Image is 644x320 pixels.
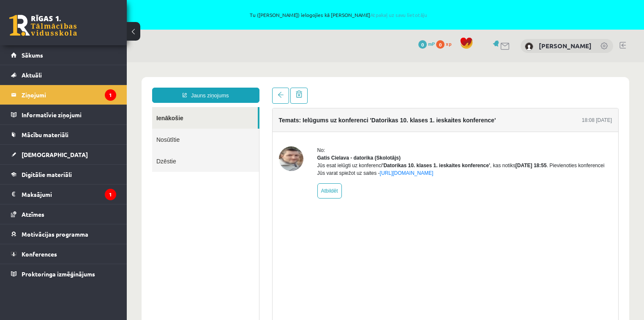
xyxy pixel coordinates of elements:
[436,40,445,49] span: 0
[436,40,456,47] a: 0 xp
[97,12,580,17] span: Tu ([PERSON_NAME]) ielogojies kā [PERSON_NAME]
[418,40,427,49] span: 0
[22,250,57,258] span: Konferences
[25,66,132,88] a: Nosūtītie
[11,145,116,164] a: [DEMOGRAPHIC_DATA]
[446,40,451,47] span: xp
[525,42,533,51] img: Markuss Gūtmanis
[22,185,116,204] legend: Maksājumi
[191,84,486,92] div: No:
[22,151,88,158] span: [DEMOGRAPHIC_DATA]
[11,125,116,144] a: Mācību materiāli
[389,100,420,106] b: [DATE] 18:55
[22,270,95,278] span: Proktoringa izmēģinājums
[105,189,116,200] i: 1
[11,165,116,184] a: Digitālie materiāli
[191,121,215,136] a: Atbildēt
[256,100,363,106] b: 'Datorikas 10. klases 1. ieskaites konference'
[22,230,88,238] span: Motivācijas programma
[539,41,592,50] a: [PERSON_NAME]
[11,45,116,65] a: Sākums
[191,99,486,115] div: Jūs esat ielūgti uz konferenci , kas notiks . Pievienoties konferencei Jūs varat spiežot uz saites -
[22,131,68,138] span: Mācību materiāli
[25,88,132,110] a: Dzēstie
[455,54,485,62] div: 18:08 [DATE]
[11,204,116,224] a: Atzīmes
[22,105,116,124] legend: Informatīvie ziņojumi
[25,25,133,41] a: Jauns ziņojums
[11,185,116,204] a: Maksājumi1
[152,84,177,109] img: Gatis Cielava - datorika
[253,108,307,114] a: [URL][DOMAIN_NAME]
[22,85,116,105] legend: Ziņojumi
[11,264,116,284] a: Proktoringa izmēģinājums
[9,15,77,36] a: Rīgas 1. Tālmācības vidusskola
[22,171,72,178] span: Digitālie materiāli
[22,51,43,59] span: Sākums
[11,85,116,105] a: Ziņojumi1
[22,210,44,218] span: Atzīmes
[105,89,116,101] i: 1
[428,40,435,47] span: mP
[11,244,116,264] a: Konferences
[152,55,369,61] h4: Temats: Ielūgums uz konferenci 'Datorikas 10. klases 1. ieskaites konference'
[22,71,42,79] span: Aktuāli
[418,40,435,47] a: 0 mP
[25,45,131,66] a: Ienākošie
[11,224,116,244] a: Motivācijas programma
[191,93,274,99] strong: Gatis Cielava - datorika (Skolotājs)
[370,11,427,18] a: Atpakaļ uz savu lietotāju
[11,105,116,124] a: Informatīvie ziņojumi
[11,65,116,85] a: Aktuāli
